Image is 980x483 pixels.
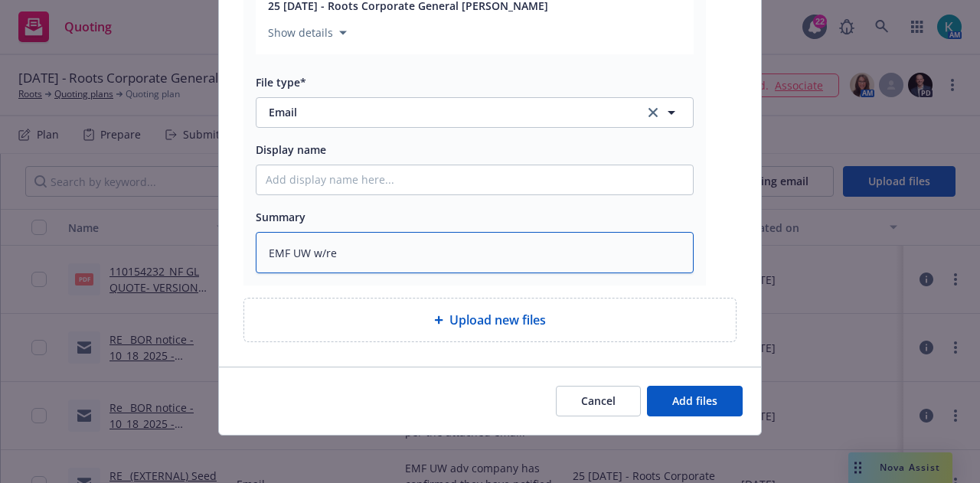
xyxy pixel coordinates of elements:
[581,393,616,408] span: Cancel
[647,386,743,416] button: Add files
[262,24,353,42] button: Show details
[243,298,737,342] div: Upload new files
[449,311,546,329] span: Upload new files
[672,393,717,408] span: Add files
[256,165,693,194] input: Add display name here...
[256,97,694,128] button: Emailclear selection
[256,210,305,224] span: Summary
[256,75,306,90] span: File type*
[256,142,326,157] span: Display name
[256,232,694,273] textarea: EMF UW w/r
[269,104,623,120] span: Email
[644,103,662,122] a: clear selection
[556,386,641,416] button: Cancel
